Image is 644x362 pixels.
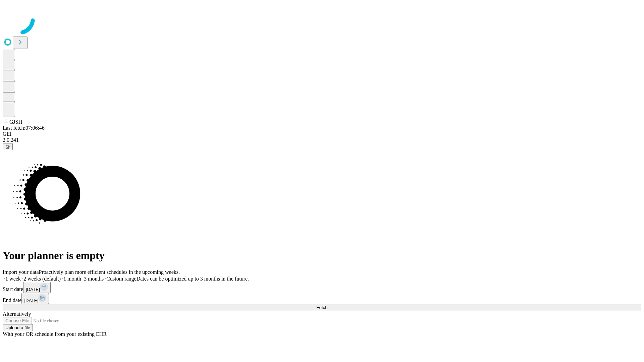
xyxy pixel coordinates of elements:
[3,311,31,317] span: Alternatively
[63,276,81,282] span: 1 month
[3,324,33,331] button: Upload a file
[3,249,641,262] h1: Your planner is empty
[3,293,641,304] div: End date
[9,119,22,125] span: GJSH
[3,331,107,337] span: With your OR schedule from your existing EHR
[21,293,49,304] button: [DATE]
[84,276,104,282] span: 3 months
[24,298,38,303] span: [DATE]
[3,131,641,137] div: GEI
[3,137,641,143] div: 2.0.241
[5,276,21,282] span: 1 week
[26,287,40,292] span: [DATE]
[23,282,51,293] button: [DATE]
[3,304,641,311] button: Fetch
[3,143,13,150] button: @
[137,276,249,282] span: Dates can be optimized up to 3 months in the future.
[23,276,61,282] span: 2 weeks (default)
[5,144,10,149] span: @
[106,276,136,282] span: Custom range
[3,282,641,293] div: Start date
[3,269,39,275] span: Import your data
[39,269,180,275] span: Proactively plan more efficient schedules in the upcoming weeks.
[3,125,45,131] span: Last fetch: 07:06:46
[316,305,327,310] span: Fetch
